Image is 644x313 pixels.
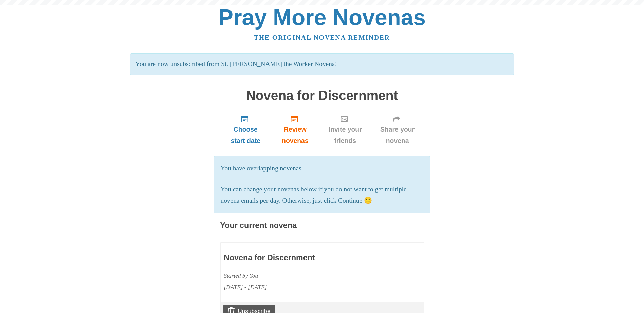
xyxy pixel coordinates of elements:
[271,109,319,150] a: Review novenas
[278,124,312,146] span: Review novenas
[130,53,514,75] p: You are now unsubscribed from St. [PERSON_NAME] the Worker Novena!
[224,270,381,281] div: Started by You
[319,109,371,150] a: Invite your friends
[224,254,381,263] h3: Novena for Discernment
[254,34,390,41] a: The original novena reminder
[218,5,426,30] a: Pray More Novenas
[378,124,417,146] span: Share your novena
[326,124,364,146] span: Invite your friends
[220,88,424,103] h1: Novena for Discernment
[224,281,381,293] div: [DATE] - [DATE]
[220,221,424,234] h3: Your current novena
[221,184,424,206] p: You can change your novenas below if you do not want to get multiple novena emails per day. Other...
[220,109,271,150] a: Choose start date
[221,163,424,174] p: You have overlapping novenas.
[227,124,264,146] span: Choose start date
[371,109,424,150] a: Share your novena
